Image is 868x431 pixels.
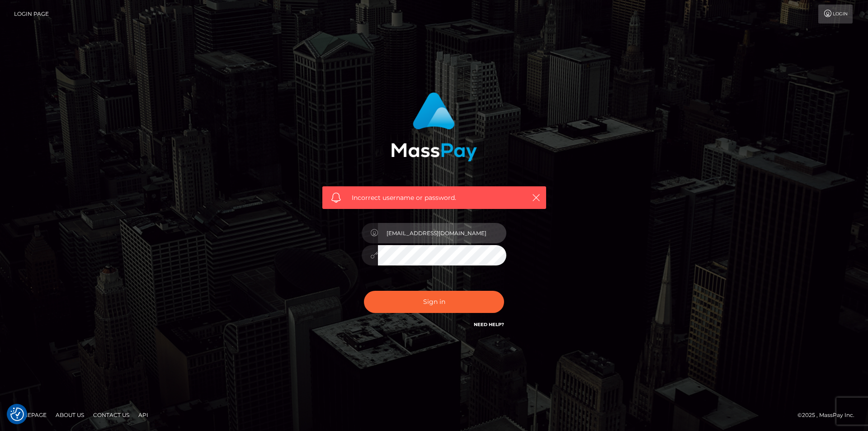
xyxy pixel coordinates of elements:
[14,5,49,24] a: Login Page
[135,408,152,422] a: API
[10,407,24,421] img: Revisit consent button
[797,410,861,420] div: © 2025 , MassPay Inc.
[474,322,504,327] a: Need Help?
[10,407,24,421] button: Consent Preferences
[378,223,506,243] input: Username...
[90,408,133,422] a: Contact Us
[52,408,88,422] a: About Us
[352,193,517,203] span: Incorrect username or password.
[10,408,50,422] a: Homepage
[364,291,504,313] button: Sign in
[391,92,477,161] img: MassPay Login
[818,5,853,24] a: Login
